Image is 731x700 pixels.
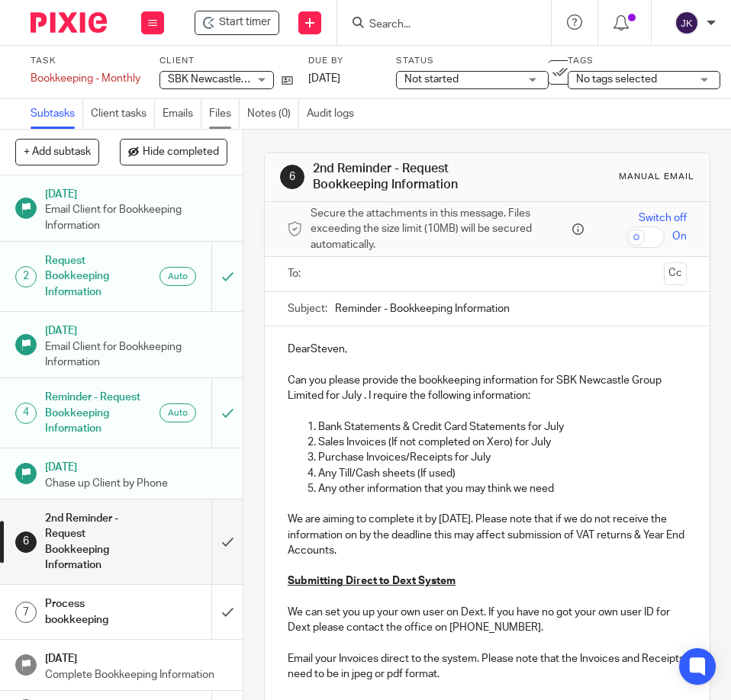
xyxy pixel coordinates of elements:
div: 6 [280,165,304,189]
div: Domain: [DOMAIN_NAME] [40,40,168,52]
p: Sales Invoices (If not completed on Xero) for July [318,435,687,450]
p: Can you please provide the bookkeeping information for SBK Newcastle Group Limited for July . I r... [288,373,687,404]
span: [DATE] [308,73,340,84]
h1: Request Bookkeeping Information [45,249,146,303]
p: We can set you up your own user on Dext. If you have no got your own user ID for Dext please cont... [288,605,687,636]
img: Pixie [31,12,107,33]
div: Keywords by Traffic [169,90,257,100]
span: Secure the attachments in this message. Files exceeding the size limit (10MB) will be secured aut... [311,206,568,252]
h1: [DATE] [45,456,228,475]
div: Bookkeeping - Monthly [31,71,140,86]
button: Cc [664,262,687,285]
input: Search [368,18,505,32]
p: Any Till/Cash sheets (If used) [318,466,687,481]
p: Purchase Invoices/Receipts for July [318,450,687,465]
p: Chase up Client by Phone [45,476,228,491]
p: Email Client for Bookkeeping Information [45,202,228,233]
span: SBK Newcastle Group Limited [168,74,311,85]
p: Bank Statements & Credit Card Statements for July [318,419,687,435]
img: logo_orange.svg [24,24,37,37]
h1: 2nd Reminder - Request Bookkeeping Information [45,507,146,576]
h1: [DATE] [45,647,228,666]
div: 6 [15,531,37,553]
img: svg%3E [675,11,699,35]
span: Start timer [219,14,271,31]
p: Complete Bookkeeping Information [45,667,228,682]
a: Client tasks [91,99,155,129]
label: Subject: [288,301,327,316]
p: Email Client for Bookkeeping Information [45,339,228,371]
a: Emails [163,99,201,129]
button: Hide completed [120,139,227,165]
label: Status [396,55,549,67]
span: No tags selected [576,74,657,85]
h1: [DATE] [45,319,228,339]
button: + Add subtask [15,139,99,165]
a: Audit logs [307,99,362,129]
a: Files [209,99,240,129]
label: To: [288,266,304,281]
a: Subtasks [31,99,83,129]
div: Auto [159,403,196,422]
a: Notes (0) [247,99,299,129]
label: Client [159,55,293,67]
div: v 4.0.25 [43,24,75,37]
img: website_grey.svg [24,40,37,52]
h1: Process bookkeeping [45,592,146,631]
span: Not started [404,74,459,85]
h1: Reminder - Request Bookkeeping Information [45,386,146,440]
u: Submitting Direct to Dext System [288,576,456,586]
div: 4 [15,403,37,424]
label: Due by [308,55,377,67]
span: Hide completed [143,146,219,159]
p: Any other information that you may think we need [318,481,687,496]
label: Task [31,55,140,67]
div: 7 [15,602,37,623]
p: DearSteven, [288,342,687,357]
div: Domain Overview [58,90,137,100]
span: Switch off [639,210,687,226]
label: Tags [568,55,720,67]
h1: 2nd Reminder - Request Bookkeeping Information [313,161,520,194]
img: tab_domain_overview_orange.svg [41,88,53,101]
div: Auto [159,267,196,286]
p: We are aiming to complete it by [DATE]. Please note that if we do not receive the information on ... [288,512,687,558]
div: Manual email [619,171,694,183]
span: On [672,229,687,244]
div: SBK Newcastle Group Limited - Bookkeeping - Monthly [195,11,279,35]
h1: [DATE] [45,183,228,202]
p: Email your Invoices direct to the system. Please note that the Invoices and Receipts need to be i... [288,651,687,682]
img: tab_keywords_by_traffic_grey.svg [152,88,164,101]
div: 2 [15,266,37,287]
